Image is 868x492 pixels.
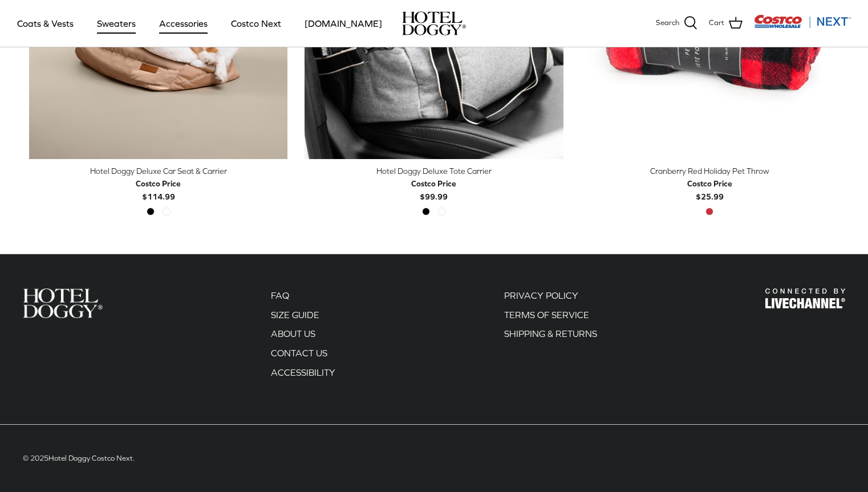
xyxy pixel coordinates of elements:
a: ACCESSIBILITY [271,367,335,377]
div: Costco Price [411,177,456,190]
div: Costco Price [687,177,732,190]
div: Hotel Doggy Deluxe Tote Carrier [305,165,563,177]
a: Search [656,16,697,31]
span: Cart [709,17,724,29]
a: Accessories [149,4,218,43]
b: $25.99 [687,177,732,201]
div: Secondary navigation [493,288,609,384]
a: SIZE GUIDE [271,310,319,320]
a: Cranberry Red Holiday Pet Throw Costco Price$25.99 [581,165,839,203]
img: Hotel Doggy Costco Next [765,288,845,308]
div: Hotel Doggy Deluxe Car Seat & Carrier [29,165,287,177]
a: TERMS OF SERVICE [504,310,589,320]
a: [DOMAIN_NAME] [294,4,392,43]
img: Hotel Doggy Costco Next [23,288,103,318]
a: Cart [709,16,743,31]
a: Coats & Vests [7,4,84,43]
b: $99.99 [411,177,456,201]
div: Costco Price [136,177,181,190]
img: Costco Next [754,14,851,29]
div: Secondary navigation [259,288,347,384]
a: Sweaters [87,4,146,43]
a: FAQ [271,290,289,300]
a: Visit Costco Next [754,22,851,30]
img: hoteldoggycom [402,11,466,35]
a: SHIPPING & RETURNS [504,328,597,339]
span: © 2025 . [23,454,135,462]
a: Hotel Doggy Costco Next [48,454,133,462]
div: Cranberry Red Holiday Pet Throw [581,165,839,177]
a: ABOUT US [271,328,315,339]
span: Search [656,17,679,29]
b: $114.99 [136,177,181,201]
a: CONTACT US [271,348,327,358]
a: Hotel Doggy Deluxe Car Seat & Carrier Costco Price$114.99 [29,165,287,203]
a: Hotel Doggy Deluxe Tote Carrier Costco Price$99.99 [305,165,563,203]
a: hoteldoggy.com hoteldoggycom [402,11,466,35]
a: Costco Next [221,4,291,43]
a: PRIVACY POLICY [504,290,578,300]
